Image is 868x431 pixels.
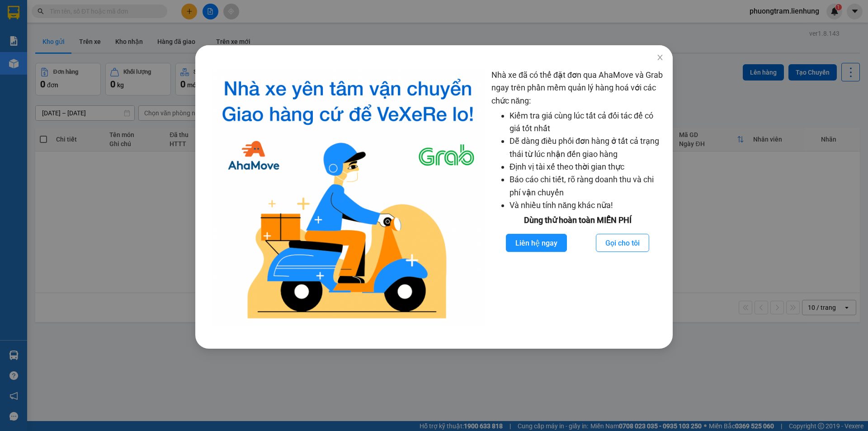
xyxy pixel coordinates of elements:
[509,199,664,212] li: Và nhiều tính năng khác nữa!
[509,135,664,161] li: Dễ dàng điều phối đơn hàng ở tất cả trạng thái từ lúc nhận đến giao hàng
[212,69,484,326] img: logo
[506,234,567,252] button: Liên hệ ngay
[596,234,649,252] button: Gọi cho tôi
[515,237,557,249] span: Liên hệ ngay
[605,237,640,249] span: Gọi cho tôi
[491,214,664,227] div: Dùng thử hoàn toàn MIỄN PHÍ
[509,109,664,135] li: Kiểm tra giá cùng lúc tất cả đối tác để có giá tốt nhất
[656,54,664,61] span: close
[509,161,664,173] li: Định vị tài xế theo thời gian thực
[491,69,664,326] div: Nhà xe đã có thể đặt đơn qua AhaMove và Grab ngay trên phần mềm quản lý hàng hoá với các chức năng:
[509,173,664,199] li: Báo cáo chi tiết, rõ ràng doanh thu và chi phí vận chuyển
[647,45,673,71] button: Close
